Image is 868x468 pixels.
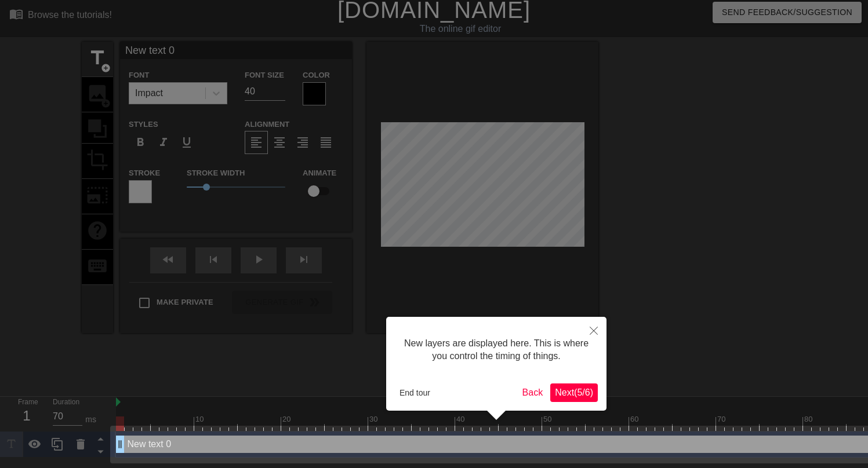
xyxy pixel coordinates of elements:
button: Next [550,383,598,402]
button: End tour [395,384,435,401]
div: New layers are displayed here. This is where you control the timing of things. [395,326,598,375]
button: Close [581,317,606,343]
button: Back [518,383,548,402]
span: Next ( 5 / 6 ) [555,387,593,397]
